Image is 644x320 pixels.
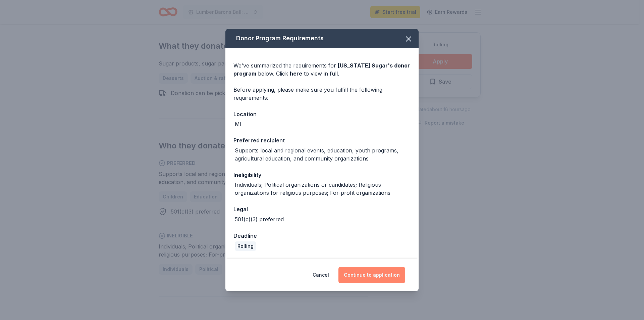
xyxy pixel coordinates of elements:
[233,136,411,145] div: Preferred recipient
[233,110,411,119] div: Location
[313,267,329,283] button: Cancel
[235,215,284,223] div: 501(c)(3) preferred
[233,205,411,214] div: Legal
[235,181,411,197] div: Individuals; Political organizations or candidates; Religious organizations for religious purpose...
[233,171,411,179] div: Ineligibility
[235,120,241,128] div: MI
[233,61,411,78] div: We've summarized the requirements for below. Click to view in full.
[235,146,411,163] div: Supports local and regional events, education, youth programs, agricultural education, and commun...
[235,241,256,251] div: Rolling
[290,70,302,78] a: here
[233,86,411,102] div: Before applying, please make sure you fulfill the following requirements:
[338,267,405,283] button: Continue to application
[225,29,419,48] div: Donor Program Requirements
[233,231,411,240] div: Deadline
